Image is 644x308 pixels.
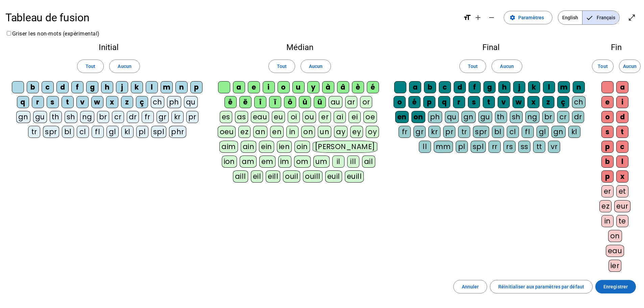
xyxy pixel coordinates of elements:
[616,170,628,183] div: x
[599,200,612,212] div: ez
[186,111,198,123] div: pr
[278,156,291,168] div: im
[601,141,614,153] div: p
[504,11,552,24] button: Paramètres
[283,170,300,183] div: ouil
[518,141,530,153] div: ss
[219,141,238,153] div: aim
[527,96,540,108] div: x
[616,96,628,108] div: i
[299,96,311,108] div: û
[217,43,382,51] h2: Médian
[294,141,310,153] div: oin
[543,81,555,93] div: l
[393,96,406,108] div: o
[438,96,450,108] div: q
[76,96,89,108] div: v
[411,111,425,123] div: on
[101,81,113,93] div: h
[303,111,316,123] div: ou
[240,156,257,168] div: am
[11,43,206,51] h2: Initial
[595,280,636,293] button: Enregistrer
[468,62,478,70] span: Tout
[601,96,614,108] div: e
[175,81,188,93] div: n
[28,126,40,138] div: tr
[62,126,74,138] div: bl
[109,60,140,73] button: Aucun
[453,280,487,293] button: Annuler
[314,96,326,108] div: ü
[77,60,104,73] button: Tout
[80,111,94,123] div: ng
[272,111,285,123] div: eu
[509,15,516,21] mat-icon: settings
[136,126,148,138] div: pl
[121,96,133,108] div: z
[492,126,504,138] div: bl
[522,126,534,138] div: fl
[127,111,139,123] div: dr
[16,111,30,123] div: gn
[142,111,154,123] div: fr
[161,81,173,93] div: m
[572,111,584,123] div: dr
[56,81,69,93] div: d
[592,60,614,73] button: Tout
[71,81,84,93] div: f
[259,141,274,153] div: ein
[490,280,593,293] button: Réinitialiser aux paramètres par défaut
[329,96,342,108] div: au
[224,96,237,108] div: ê
[277,62,287,70] span: Tout
[601,156,614,168] div: b
[503,141,516,153] div: rs
[292,81,305,93] div: u
[558,10,620,25] mat-button-toggle-group: Language selection
[528,81,540,93] div: k
[542,96,554,108] div: z
[309,62,323,70] span: Aucun
[277,141,292,153] div: ien
[5,7,458,28] h1: Tableau de fusion
[278,81,290,93] div: o
[474,14,482,22] mat-icon: add
[263,81,275,93] div: i
[151,96,164,108] div: ch
[599,43,633,51] h2: Fin
[47,96,59,108] div: s
[233,81,245,93] div: a
[167,96,181,108] div: ph
[614,200,630,212] div: eur
[428,111,442,123] div: ph
[609,260,622,272] div: ier
[525,111,540,123] div: ng
[495,111,507,123] div: th
[558,11,582,24] span: English
[434,141,453,153] div: mm
[121,126,134,138] div: kl
[608,230,622,242] div: on
[32,96,44,108] div: r
[17,96,29,108] div: q
[498,283,584,291] span: Réinitialiser aux paramètres par défaut
[86,81,98,93] div: g
[112,111,124,123] div: cr
[363,111,377,123] div: oe
[616,81,628,93] div: a
[337,81,349,93] div: â
[334,111,346,123] div: ai
[623,62,637,70] span: Aucun
[409,81,421,93] div: a
[487,14,496,22] mat-icon: remove
[453,96,465,108] div: r
[288,111,300,123] div: oi
[439,81,451,93] div: c
[598,62,607,70] span: Tout
[301,126,315,138] div: on
[628,14,636,22] mat-icon: open_in_full
[33,111,47,123] div: gu
[253,126,267,138] div: an
[498,81,510,93] div: h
